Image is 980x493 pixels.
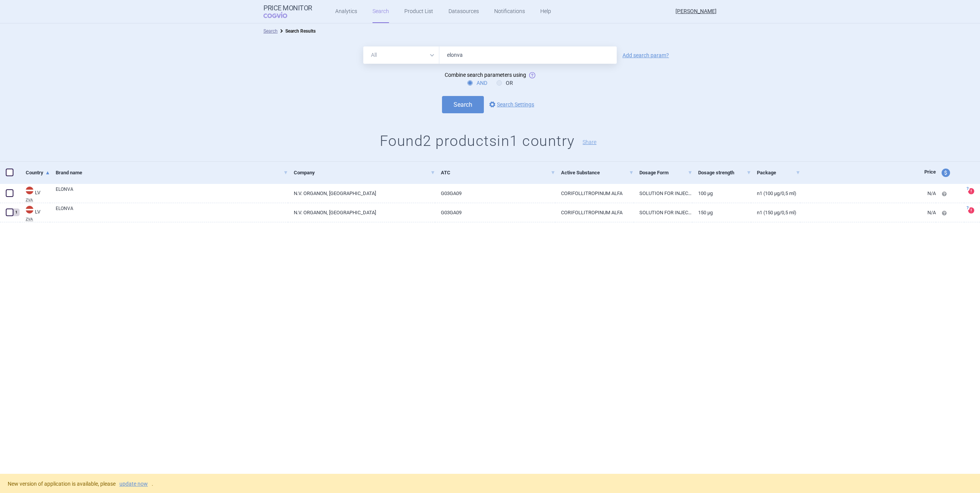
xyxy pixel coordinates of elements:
span: Combine search parameters using [445,72,526,78]
a: Add search param? [622,53,669,58]
a: Search [263,28,278,34]
strong: Price Monitor [263,4,312,12]
a: ? [968,207,977,213]
a: N/A [800,203,936,222]
span: ? [965,206,970,210]
a: 150 µg [692,203,751,222]
a: 100 µg [692,184,751,203]
a: SOLUTION FOR INJECTION [634,184,692,203]
strong: Search Results [285,28,316,34]
a: SOLUTION FOR INJECTION [634,203,692,222]
a: ELONVA [56,205,288,219]
a: CORIFOLLITROPINUM ALFA [555,184,634,203]
a: Dosage Form [639,163,692,182]
a: N.V. ORGANON, [GEOGRAPHIC_DATA] [288,184,435,203]
a: G03GA09 [435,184,556,203]
a: Package [757,163,800,182]
a: Price MonitorCOGVIO [263,4,312,19]
div: 1 [13,208,20,216]
button: Share [583,139,596,145]
button: Search [442,96,484,113]
a: ? [968,188,977,194]
li: Search Results [278,27,316,35]
a: N/A [800,184,936,203]
a: G03GA09 [435,203,556,222]
span: ? [965,187,970,191]
a: ELONVA [56,186,288,200]
a: ATC [441,163,556,182]
a: Country [26,163,50,182]
a: LVLVZVA [20,186,50,202]
a: update now [119,481,148,486]
a: LVLVZVA [20,205,50,221]
a: N1 (150 µg/0,5 ml) [751,203,800,222]
a: Brand name [56,163,288,182]
label: OR [497,79,513,87]
a: N1 (100 µg/0,5 ml) [751,184,800,203]
span: New version of application is available, please . [8,481,153,487]
abbr: ZVA — Online database developed by State Agency of Medicines Republic of Latvia. [26,217,50,221]
span: Price [924,169,936,175]
abbr: ZVA — Online database developed by State Agency of Medicines Republic of Latvia. [26,198,50,202]
a: Active Substance [561,163,634,182]
img: Latvia [26,206,33,213]
a: Search Settings [488,100,534,109]
img: Latvia [26,187,33,194]
a: Company [294,163,435,182]
a: CORIFOLLITROPINUM ALFA [555,203,634,222]
a: Dosage strength [698,163,751,182]
li: Search [263,27,278,35]
a: N.V. ORGANON, [GEOGRAPHIC_DATA] [288,203,435,222]
label: AND [467,79,487,87]
span: COGVIO [263,12,298,18]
